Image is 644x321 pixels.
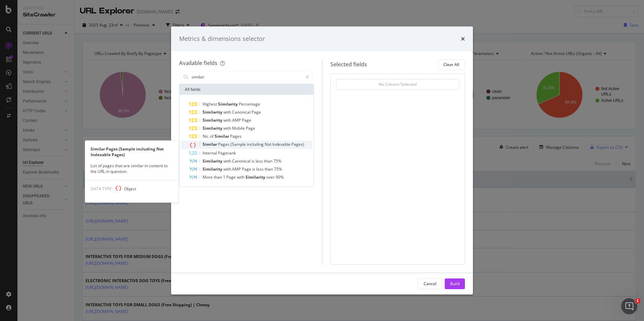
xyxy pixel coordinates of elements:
[265,141,272,147] span: Not
[203,166,223,172] span: Similarity
[256,158,264,164] span: less
[424,281,436,286] div: Cancel
[191,72,303,82] input: Search by field name
[246,125,255,131] span: Page
[246,174,266,180] span: Similarity
[203,109,223,115] span: Similarity
[218,101,239,107] span: Similarity
[171,26,473,295] div: modal
[252,109,261,115] span: Page
[242,117,251,123] span: Page
[223,117,232,123] span: with
[203,101,218,107] span: Highest
[461,35,465,43] div: times
[252,166,256,172] span: is
[210,133,215,139] span: of
[239,101,260,107] span: Percentage
[85,163,178,174] div: List of pages that are similar in content to the URL in question.
[450,281,460,286] div: Build
[291,141,304,147] span: Pages)
[242,166,252,172] span: Page
[232,125,246,131] span: Mobile
[276,174,284,180] span: 90%
[203,174,214,180] span: More
[232,117,242,123] span: AMP
[218,141,230,147] span: Pages
[226,174,237,180] span: Page
[274,166,282,172] span: 75%
[179,84,314,95] div: All fields
[265,166,274,172] span: than
[418,278,442,289] button: Cancel
[330,61,367,68] div: Selected fields
[252,158,256,164] span: is
[223,166,232,172] span: with
[215,133,230,139] span: Similar
[272,141,291,147] span: Indexable
[266,174,276,180] span: over
[203,141,218,147] span: Similar
[621,298,637,314] iframe: Intercom live chat
[256,166,265,172] span: less
[179,59,217,67] div: Available fields
[438,59,465,70] button: Clear All
[203,125,223,131] span: Similarity
[223,109,232,115] span: with
[232,109,252,115] span: Canonical
[218,150,236,156] span: Pagerank
[247,141,265,147] span: including
[203,133,210,139] span: No.
[223,125,232,131] span: with
[273,158,281,164] span: 75%
[203,117,223,123] span: Similarity
[203,150,218,156] span: Internal
[230,133,241,139] span: Pages
[85,146,178,157] div: Similar Pages (Sample including Not Indexable Pages)
[232,158,252,164] span: Canonical
[232,166,242,172] span: AMP
[445,278,465,289] button: Build
[379,81,417,87] div: No Column Selected
[179,35,265,43] div: Metrics & dimensions selector
[635,298,640,304] span: 1
[223,174,226,180] span: 1
[230,141,247,147] span: (Sample
[223,158,232,164] span: with
[237,174,246,180] span: with
[214,174,223,180] span: than
[203,158,223,164] span: Similarity
[264,158,273,164] span: than
[443,62,459,67] div: Clear All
